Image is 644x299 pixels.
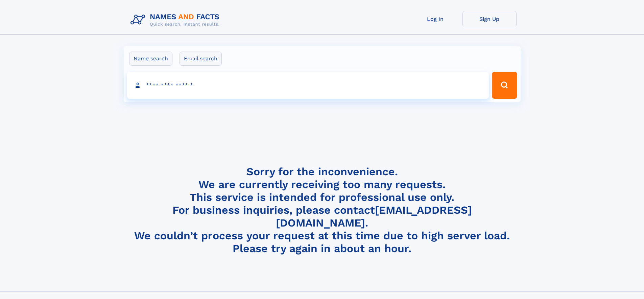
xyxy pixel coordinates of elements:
[128,11,225,29] img: Logo Names and Facts
[180,52,222,66] label: Email search
[127,72,489,99] input: search input
[276,204,472,229] a: [EMAIL_ADDRESS][DOMAIN_NAME]
[129,52,172,66] label: Name search
[492,72,517,99] button: Search Button
[462,11,517,27] a: Sign Up
[408,11,462,27] a: Log In
[128,165,517,255] h4: Sorry for the inconvenience. We are currently receiving too many requests. This service is intend...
